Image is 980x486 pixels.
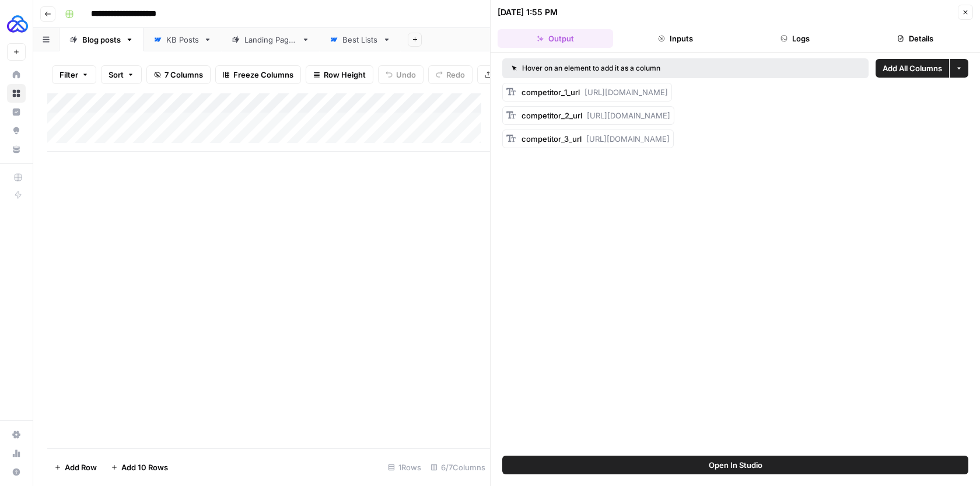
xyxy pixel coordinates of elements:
[396,69,416,81] span: Undo
[60,28,143,51] a: Blog posts
[342,34,378,46] div: Best Lists
[121,461,168,473] span: Add 10 Rows
[324,69,366,81] span: Row Height
[521,88,580,97] span: competitor_1_url
[7,425,26,444] a: Settings
[7,103,26,121] a: Insights
[521,111,582,120] span: competitor_2_url
[244,34,297,46] div: Landing Pages
[512,63,760,74] div: Hover on an element to add it as a column
[428,65,473,84] button: Redo
[446,69,465,81] span: Redo
[7,121,26,140] a: Opportunities
[320,28,401,51] a: Best Lists
[426,458,490,477] div: 6/7 Columns
[876,59,949,78] button: Add All Columns
[222,28,320,51] a: Landing Pages
[502,456,968,474] button: Open In Studio
[7,84,26,103] a: Browse
[60,69,78,81] span: Filter
[164,69,203,81] span: 7 Columns
[7,140,26,159] a: Your Data
[306,65,373,84] button: Row Height
[498,29,613,48] button: Output
[233,69,293,81] span: Freeze Columns
[143,28,222,51] a: KB Posts
[738,29,853,48] button: Logs
[857,29,973,48] button: Details
[7,444,26,463] a: Usage
[498,6,558,18] div: [DATE] 1:55 PM
[146,65,211,84] button: 7 Columns
[883,62,942,74] span: Add All Columns
[584,88,668,97] span: [URL][DOMAIN_NAME]
[709,459,762,471] span: Open In Studio
[101,65,142,84] button: Sort
[521,134,582,144] span: competitor_3_url
[108,69,124,81] span: Sort
[587,111,670,120] span: [URL][DOMAIN_NAME]
[47,458,104,477] button: Add Row
[65,461,97,473] span: Add Row
[82,34,121,46] div: Blog posts
[7,13,28,34] img: AUQ Logo
[52,65,96,84] button: Filter
[383,458,426,477] div: 1 Rows
[104,458,175,477] button: Add 10 Rows
[7,463,26,481] button: Help + Support
[586,134,670,144] span: [URL][DOMAIN_NAME]
[215,65,301,84] button: Freeze Columns
[166,34,199,46] div: KB Posts
[618,29,733,48] button: Inputs
[7,9,26,39] button: Workspace: AUQ
[7,65,26,84] a: Home
[378,65,423,84] button: Undo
